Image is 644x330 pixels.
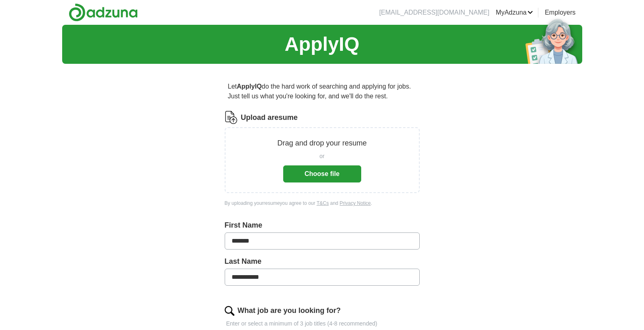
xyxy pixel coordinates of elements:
span: or [319,152,324,161]
label: Last Name [225,256,420,267]
a: T&Cs [317,200,329,206]
button: Choose file [283,165,361,182]
h1: ApplyIQ [284,30,359,59]
p: Enter or select a minimum of 3 job titles (4-8 recommended) [225,319,420,328]
a: Employers [545,8,576,17]
div: By uploading your resume you agree to our and . [225,200,420,207]
p: Drag and drop your resume [277,138,366,149]
strong: ApplyIQ [237,83,262,90]
img: search.png [225,306,234,316]
li: [EMAIL_ADDRESS][DOMAIN_NAME] [379,8,489,17]
label: First Name [225,220,420,231]
label: What job are you looking for? [238,305,341,316]
label: Upload a resume [241,112,298,123]
img: Adzuna logo [69,3,138,22]
img: CV Icon [225,111,238,124]
a: MyAdzuna [496,8,533,17]
a: Privacy Notice [340,200,371,206]
p: Let do the hard work of searching and applying for jobs. Just tell us what you're looking for, an... [225,78,420,104]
